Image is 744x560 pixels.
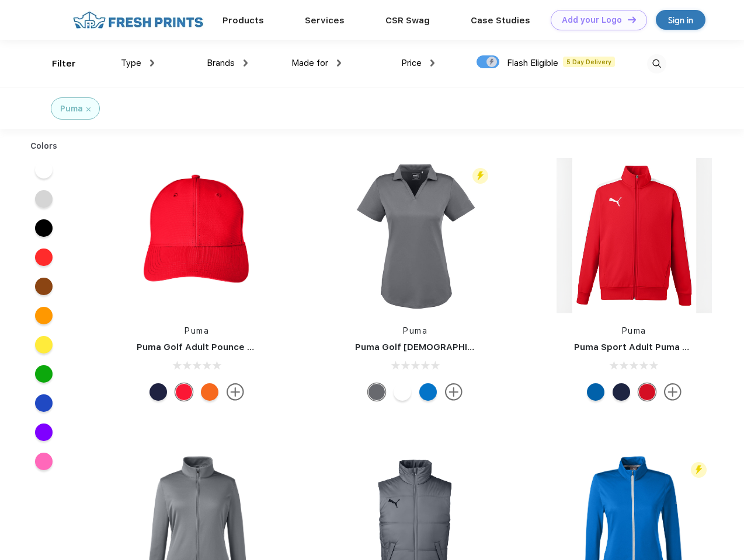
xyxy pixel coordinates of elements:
img: dropdown.png [244,60,248,66]
a: Sign in [656,10,705,30]
img: dropdown.png [430,60,434,66]
div: Filter [52,57,76,71]
div: Peacoat [613,383,630,401]
div: Lapis Blue [587,383,604,401]
a: CSR Swag [385,15,430,26]
a: Puma Golf Adult Pounce Adjustable Cap [137,342,315,352]
img: desktop_search.svg [647,54,666,73]
div: Quiet Shade [368,383,385,401]
img: func=resize&h=266 [557,158,712,313]
div: Add your Logo [562,15,622,25]
img: flash_active_toggle.svg [691,462,707,478]
a: Puma [622,326,646,335]
img: DT [628,16,636,23]
div: High Risk Red [175,383,193,401]
a: Services [305,15,345,26]
div: Lapis Blue [419,383,437,401]
div: Puma [60,103,83,115]
span: 5 Day Delivery [563,57,615,67]
img: flash_active_toggle.svg [472,168,488,184]
img: more.svg [445,383,463,401]
span: Made for [291,58,328,68]
div: High Risk Red [638,383,656,401]
img: filter_cancel.svg [86,107,91,111]
img: func=resize&h=266 [338,158,493,313]
a: Products [222,15,264,26]
div: Peacoat [150,383,167,401]
span: Flash Eligible [507,58,558,68]
div: Vibrant Orange [201,383,218,401]
img: more.svg [227,383,244,401]
span: Brands [207,58,235,68]
img: fo%20logo%202.webp [69,10,207,30]
a: Puma [185,326,209,335]
img: dropdown.png [337,60,341,66]
a: Puma [403,326,427,335]
a: Puma Golf [DEMOGRAPHIC_DATA]' Icon Golf Polo [355,342,572,352]
img: func=resize&h=266 [119,158,274,313]
span: Type [121,58,141,68]
span: Price [401,58,422,68]
div: Colors [22,140,67,152]
img: more.svg [664,383,682,401]
img: dropdown.png [150,60,154,66]
div: Sign in [668,13,693,27]
div: Bright White [394,383,411,401]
